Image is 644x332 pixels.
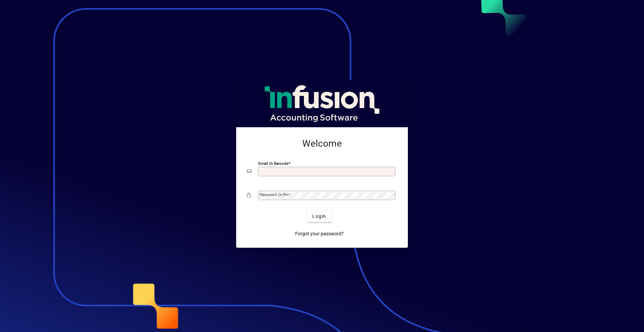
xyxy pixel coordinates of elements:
[258,161,288,166] mat-label: Email or Barcode
[292,228,346,240] a: Forgot your password?
[312,213,326,220] span: Login
[295,230,344,237] span: Forgot your password?
[247,138,397,149] h2: Welcome
[307,210,331,222] button: Login
[260,192,288,197] mat-label: Password or Pin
